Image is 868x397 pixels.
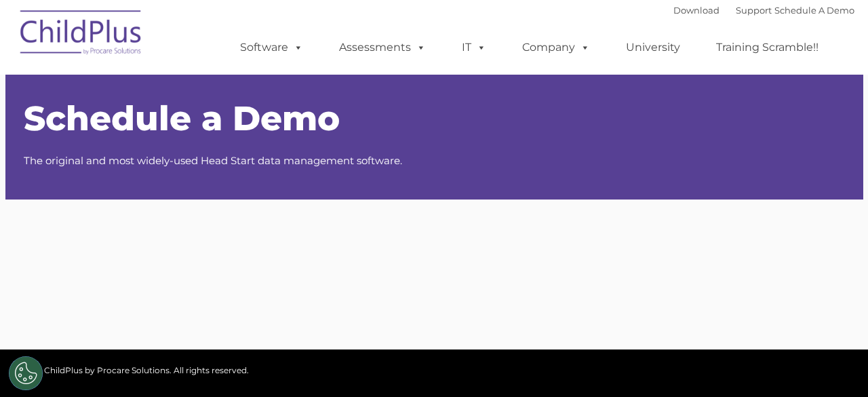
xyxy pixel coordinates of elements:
a: IT [448,34,500,61]
a: Company [509,34,604,61]
a: Training Scramble!! [703,34,832,61]
a: Software [226,34,317,61]
a: Download [673,5,719,16]
span: The original and most widely-used Head Start data management software. [24,154,402,167]
span: © 2025 ChildPlus by Procare Solutions. All rights reserved. [14,365,249,375]
a: Schedule A Demo [774,5,854,16]
a: Assessments [325,34,439,61]
a: Support [736,5,772,16]
a: University [612,34,694,61]
img: ChildPlus by Procare Solutions [14,1,149,69]
font: | [673,5,854,16]
span: Schedule a Demo [24,98,340,139]
button: Cookies Settings [9,356,43,390]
